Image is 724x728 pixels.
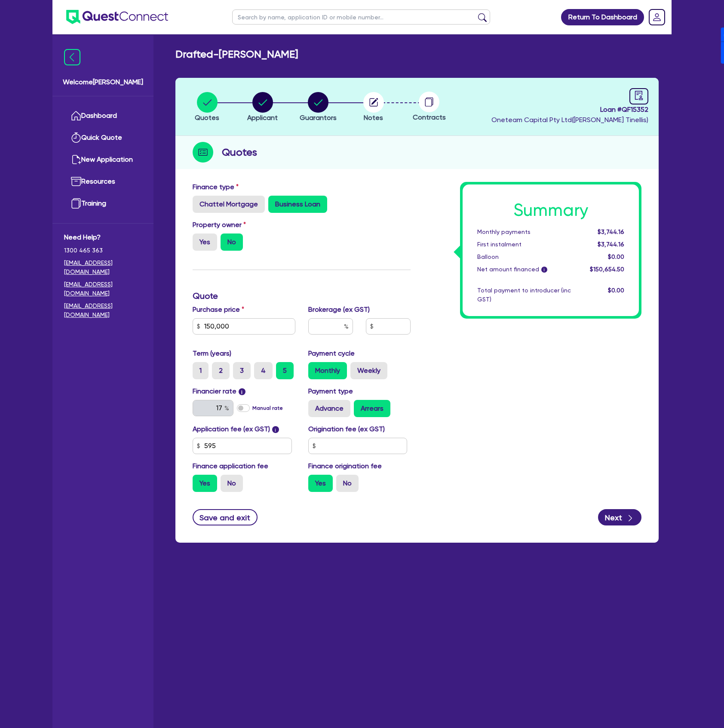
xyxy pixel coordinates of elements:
[471,227,577,237] div: Monthly payments
[608,287,624,294] span: $0.00
[268,196,327,213] label: Business Loan
[629,88,648,104] a: audit
[193,424,270,434] label: Application fee (ex GST)
[64,232,142,243] span: Need Help?
[608,253,624,260] span: $0.00
[634,91,644,100] span: audit
[194,92,220,123] button: Quotes
[254,362,273,379] label: 4
[413,113,446,121] span: Contracts
[247,92,278,123] button: Applicant
[276,362,294,379] label: 5
[222,144,257,160] h2: Quotes
[193,291,411,301] h3: Quote
[64,105,142,127] a: Dashboard
[300,114,337,122] span: Guarantors
[175,48,298,61] h2: Drafted - [PERSON_NAME]
[590,266,624,273] span: $150,654.50
[308,461,382,471] label: Finance origination fee
[64,149,142,171] a: New Application
[64,301,142,319] a: [EMAIL_ADDRESS][DOMAIN_NAME]
[598,228,624,235] span: $3,744.16
[193,182,239,192] label: Finance type
[308,424,385,434] label: Origination fee (ex GST)
[471,240,577,249] div: First instalment
[193,220,246,230] label: Property owner
[64,258,142,276] a: [EMAIL_ADDRESS][DOMAIN_NAME]
[71,132,81,143] img: quick-quote
[64,280,142,298] a: [EMAIL_ADDRESS][DOMAIN_NAME]
[252,404,283,412] label: Manual rate
[336,475,359,492] label: No
[193,362,209,379] label: 1
[308,348,355,359] label: Payment cycle
[193,233,217,251] label: Yes
[354,400,390,417] label: Arrears
[71,154,81,165] img: new-application
[64,246,142,255] span: 1300 465 363
[491,104,648,115] span: Loan # QF15352
[363,92,384,123] button: Notes
[471,265,577,274] div: Net amount financed
[471,252,577,261] div: Balloon
[193,475,217,492] label: Yes
[308,400,350,417] label: Advance
[193,461,268,471] label: Finance application fee
[233,362,251,379] label: 3
[221,233,243,251] label: No
[63,77,143,87] span: Welcome [PERSON_NAME]
[195,114,219,122] span: Quotes
[71,198,81,209] img: training
[471,286,577,304] div: Total payment to introducer (inc GST)
[561,9,644,25] a: Return To Dashboard
[598,509,641,525] button: Next
[64,171,142,193] a: Resources
[272,426,279,433] span: i
[646,6,668,28] a: Dropdown toggle
[308,304,370,315] label: Brokerage (ex GST)
[308,475,333,492] label: Yes
[299,92,337,123] button: Guarantors
[247,114,278,122] span: Applicant
[308,386,353,396] label: Payment type
[491,116,648,124] span: Oneteam Capital Pty Ltd ( [PERSON_NAME] Tinellis )
[239,388,245,395] span: i
[212,362,230,379] label: 2
[232,9,490,25] input: Search by name, application ID or mobile number...
[350,362,387,379] label: Weekly
[71,176,81,187] img: resources
[364,114,383,122] span: Notes
[477,200,624,221] h1: Summary
[193,304,244,315] label: Purchase price
[221,475,243,492] label: No
[193,348,231,359] label: Term (years)
[193,386,245,396] label: Financier rate
[598,241,624,248] span: $3,744.16
[308,362,347,379] label: Monthly
[64,127,142,149] a: Quick Quote
[541,267,547,273] span: i
[64,49,80,65] img: icon-menu-close
[193,196,265,213] label: Chattel Mortgage
[193,509,258,525] button: Save and exit
[193,142,213,163] img: step-icon
[66,10,168,24] img: quest-connect-logo-blue
[64,193,142,215] a: Training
